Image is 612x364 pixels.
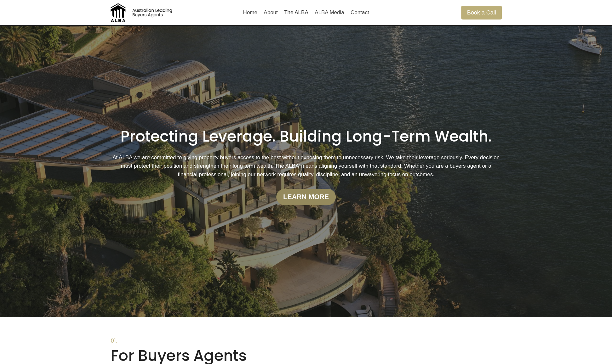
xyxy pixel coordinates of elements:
h6: 01. [111,337,502,344]
p: At ALBA we are committed to giving property buyers access to the best without exposing them to un... [111,153,502,179]
a: About [260,5,281,20]
img: Australian Leading Buyers Agents [111,3,174,22]
a: Learn more [276,189,335,205]
a: Home [240,5,260,20]
a: The ALBA [281,5,312,20]
a: Book a Call [461,6,501,19]
a: ALBA Media [312,5,347,20]
a: Contact [347,5,372,20]
h1: Protecting Leverage. Building Long-Term Wealth. [111,127,502,146]
nav: Primary Navigation [240,5,372,20]
strong: Learn more [283,193,329,201]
